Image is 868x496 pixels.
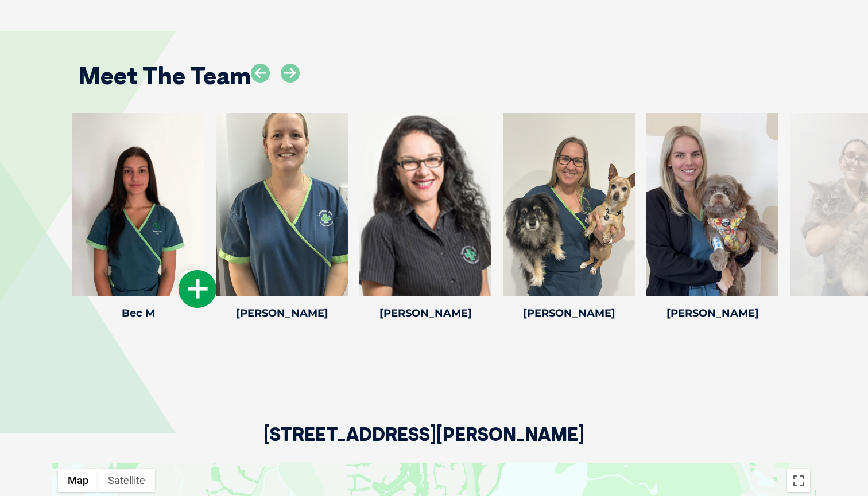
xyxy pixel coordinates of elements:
h4: [PERSON_NAME] [503,308,635,318]
h2: Meet The Team [78,64,251,88]
h4: [PERSON_NAME] [216,308,348,318]
h4: [PERSON_NAME] [646,308,778,318]
h2: [STREET_ADDRESS][PERSON_NAME] [263,425,584,463]
button: Toggle fullscreen view [787,469,810,492]
button: Show street map [58,469,98,492]
h4: Bec M [72,308,204,318]
button: Show satellite imagery [98,469,155,492]
h4: [PERSON_NAME] [359,308,491,318]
